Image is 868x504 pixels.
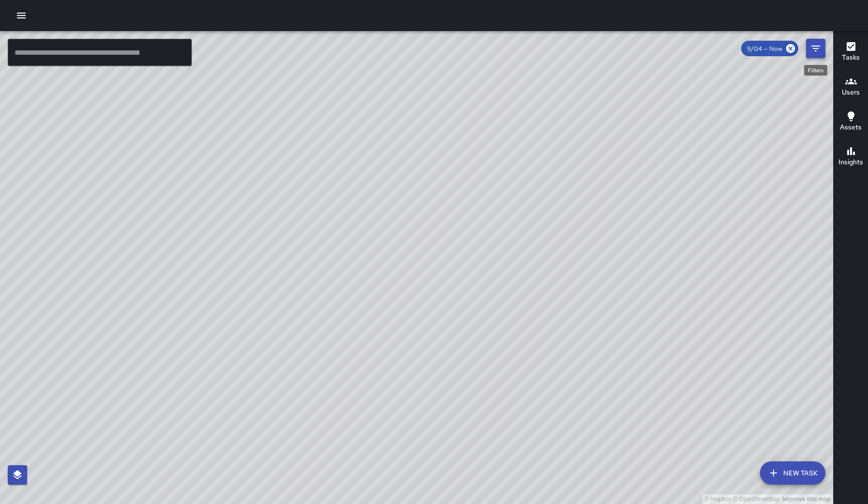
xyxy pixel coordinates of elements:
[834,35,868,70] button: Tasks
[741,45,788,53] span: 9/04 — Now
[804,65,827,76] div: Filters
[834,140,868,174] button: Insights
[834,105,868,140] button: Assets
[760,461,825,485] button: New Task
[840,122,862,133] h6: Assets
[838,157,863,168] h6: Insights
[741,41,798,56] div: 9/04 — Now
[834,70,868,105] button: Users
[806,39,825,58] button: Filters
[842,52,860,63] h6: Tasks
[842,87,860,98] h6: Users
